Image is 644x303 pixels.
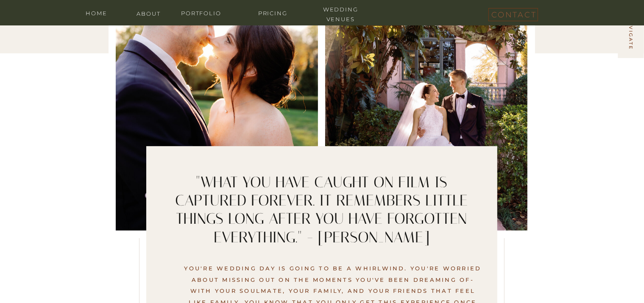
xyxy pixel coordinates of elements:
[163,173,480,246] h2: "WHAT YOU HAVE CAUGHT ON FILM IS CAPTURED FOREVER. IT REMEMBERS LITTLE THINGS LONG AFTER YOU HAVE...
[315,5,366,13] a: wedding venues
[176,8,227,17] a: portfolio
[80,8,114,17] a: home
[627,17,635,54] h1: navigate
[248,8,298,17] a: Pricing
[492,8,534,18] a: contact
[132,9,166,17] a: about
